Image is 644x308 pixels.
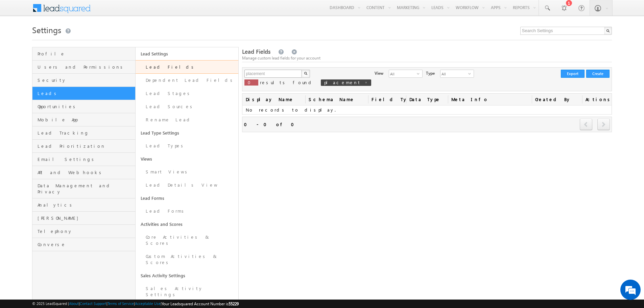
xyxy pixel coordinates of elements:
a: prev [580,119,593,130]
span: Profile [38,51,133,57]
div: Manage custom lead fields for your account [242,55,612,61]
textarea: Type your message and hit 'Enter' [9,63,123,203]
a: Sales Activity Settings [136,282,238,301]
span: results found [260,79,314,85]
button: Create [586,70,610,78]
em: Start Chat [92,208,123,217]
a: Lead Forms [136,192,238,205]
span: Mobile App [38,117,133,123]
a: Security [32,74,135,87]
a: Lead Settings [136,47,238,60]
a: Activities and Scores [136,218,238,231]
a: Email Settings [32,153,135,166]
span: Schema Name [305,94,368,105]
span: Leads [38,90,133,96]
a: Profile [32,47,135,61]
span: © 2025 LeadSquared | | | | | [32,301,239,307]
button: Export [561,70,585,78]
a: Mobile App [32,113,135,126]
span: Telephony [38,228,133,234]
a: Contact Support [80,301,106,306]
span: Users and Permissions [38,64,133,70]
a: Leads [32,87,135,100]
span: All [389,70,417,77]
a: Telephony [32,225,135,238]
a: Views [136,152,238,165]
a: Custom Activities & Scores [136,250,238,269]
span: Converse [38,241,133,247]
div: Minimize live chat window [111,3,127,20]
span: Data Type [406,94,448,105]
span: select [468,72,474,76]
a: Data Management and Privacy [32,179,135,198]
span: Lead Prioritization [38,143,133,149]
span: Actions [582,94,612,105]
img: Search [304,72,307,75]
a: [PERSON_NAME] [32,212,135,225]
div: Type [426,70,435,76]
a: Lead Sources [136,100,238,113]
a: Acceptable Use [135,301,161,306]
div: Chat with us now [35,35,114,44]
a: Analytics [32,198,135,212]
div: View [375,70,383,76]
span: Field Type [368,94,406,105]
input: Search Settings [520,27,612,35]
a: Lead Forms [136,205,238,218]
span: Meta Info [448,94,532,105]
span: API and Webhooks [38,169,133,175]
a: Lead Details View [136,179,238,192]
span: Lead Fields [242,48,270,55]
span: All [440,70,468,77]
a: Lead Types [136,139,238,152]
a: Lead Fields [136,60,238,74]
a: Sales Activity Settings [136,269,238,282]
a: About [69,301,79,306]
a: Lead Prioritization [32,140,135,153]
div: 0 - 0 of 0 [244,120,298,128]
a: Users and Permissions [32,61,135,74]
span: Analytics [38,202,133,208]
a: next [597,119,610,130]
a: Lead Stages [136,87,238,100]
span: Settings [32,24,61,35]
a: Lead Tracking [32,126,135,140]
span: 0 [248,79,255,85]
span: Security [38,77,133,83]
span: prev [580,119,592,130]
img: d_60004797649_company_0_60004797649 [11,35,28,44]
span: Opportunities [38,103,133,110]
span: [PERSON_NAME] [38,215,133,221]
span: 55229 [229,301,239,306]
a: Smart Views [136,165,238,179]
a: Dependent Lead Fields [136,74,238,87]
a: Lead Type Settings [136,126,238,139]
span: Data Management and Privacy [38,183,133,195]
span: Created By [532,94,582,105]
a: Core Activities & Scores [136,231,238,250]
span: Email Settings [38,156,133,162]
span: Your Leadsquared Account Number is [162,301,239,306]
span: select [417,72,422,76]
span: placement [324,79,361,85]
a: Converse [32,238,135,251]
a: API and Webhooks [32,166,135,179]
span: Display Name [242,94,305,105]
span: Lead Tracking [38,130,133,136]
a: Rename Lead [136,113,238,126]
a: Terms of Service [108,301,134,306]
a: Opportunities [32,100,135,113]
td: No records to display. [242,105,612,115]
